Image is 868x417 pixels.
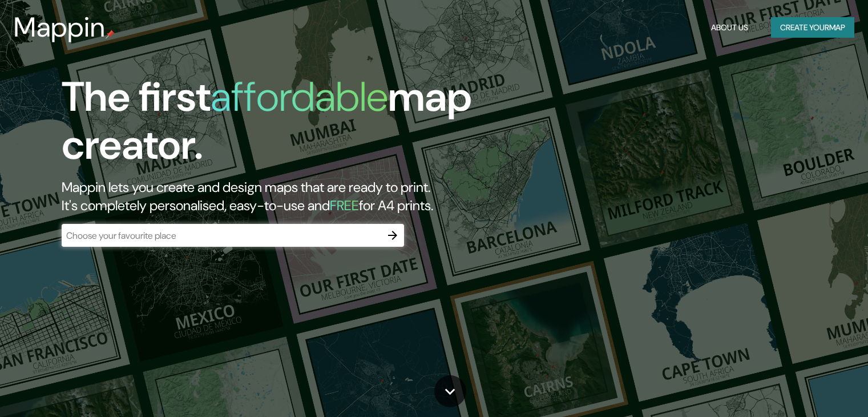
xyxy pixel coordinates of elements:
h1: The first map creator. [62,73,496,178]
h5: FREE [330,197,359,214]
input: Choose your favourite place [62,229,381,242]
h1: affordable [211,70,388,123]
h3: Mappin [14,11,106,43]
button: About Us [706,17,753,38]
img: mappin-pin [106,30,115,39]
button: Create yourmap [771,17,854,38]
h2: Mappin lets you create and design maps that are ready to print. It's completely personalised, eas... [62,178,496,215]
